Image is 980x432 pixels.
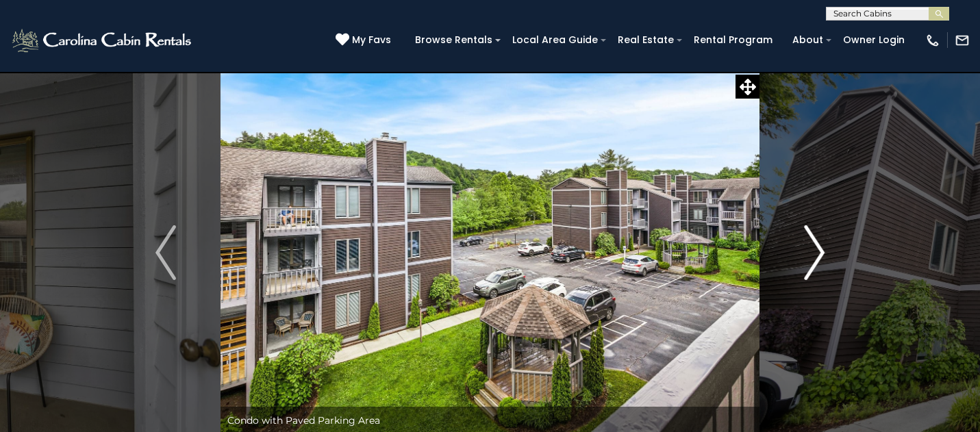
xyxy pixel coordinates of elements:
span: My Favs [352,33,391,47]
a: About [786,29,830,51]
img: arrow [804,225,825,280]
img: arrow [155,225,176,280]
a: Owner Login [836,29,912,51]
a: Browse Rentals [408,29,499,51]
img: White-1-2.png [10,27,195,54]
img: phone-regular-white.png [925,33,940,48]
a: Rental Program [687,29,779,51]
a: Local Area Guide [505,29,605,51]
img: mail-regular-white.png [955,33,970,48]
a: Real Estate [611,29,681,51]
a: My Favs [336,33,394,48]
